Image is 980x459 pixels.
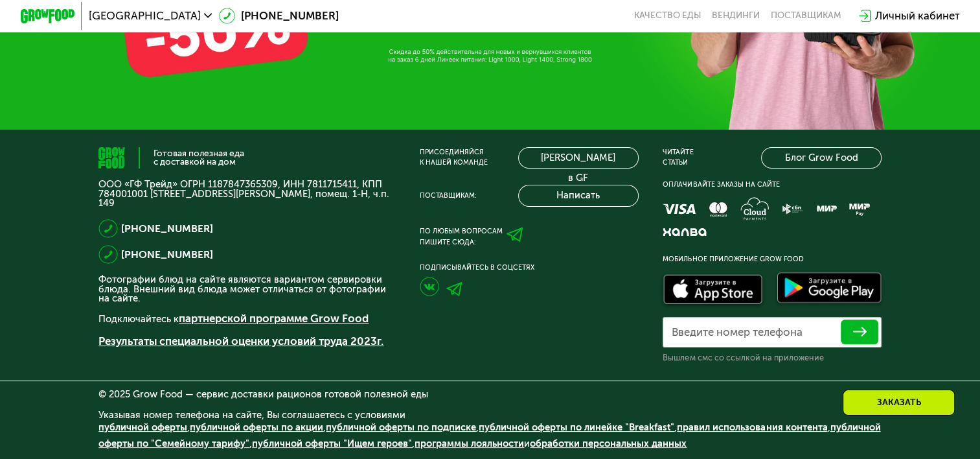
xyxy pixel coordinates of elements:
a: программы лояльности [415,438,524,449]
a: публичной оферты [98,421,187,433]
a: публичной оферты по подписке [326,421,476,433]
div: Заказать [843,390,955,416]
a: обработки персональных данных [530,438,687,449]
div: Присоединяйся к нашей команде [420,147,488,169]
a: [PERSON_NAME] в GF [518,147,638,169]
img: Доступно в Google Play [773,270,885,309]
a: Блог Grow Food [761,147,881,169]
a: [PHONE_NUMBER] [121,220,213,237]
div: © 2025 Grow Food — сервис доставки рационов готовой полезной еды [98,390,881,399]
a: Вендинги [712,10,760,21]
a: [PHONE_NUMBER] [219,8,339,24]
div: Оплачивайте заказы на сайте [663,180,881,191]
a: партнерской программе Grow Food [179,312,369,325]
p: ООО «ГФ Трейд» ОГРН 1187847365309, ИНН 7811715411, КПП 784001001 [STREET_ADDRESS][PERSON_NAME], п... [98,180,395,208]
a: [PHONE_NUMBER] [121,246,213,263]
span: , , , , , , , и [98,421,880,449]
a: Результаты специальной оценки условий труда 2023г. [98,335,383,347]
p: Подключайтесь к [98,311,395,327]
div: Вышлем смс со ссылкой на приложение [663,353,881,364]
label: Введите номер телефона [672,329,803,336]
a: публичной оферты по линейке "Breakfast" [479,421,674,433]
a: Качество еды [633,10,701,21]
div: Мобильное приложение Grow Food [663,254,881,265]
div: Читайте статьи [663,147,693,169]
span: [GEOGRAPHIC_DATA] [89,10,201,21]
a: правил использования контента [677,421,827,433]
button: Написать [518,185,638,207]
div: По любым вопросам пишите сюда: [420,226,503,248]
div: поставщикам [771,10,841,21]
a: публичной оферты "Ищем героев" [252,438,412,449]
div: Поставщикам: [420,191,477,202]
div: Готовая полезная еда с доставкой на дом [154,149,244,167]
a: публичной оферты по акции [190,421,323,433]
p: Фотографии блюд на сайте являются вариантом сервировки блюда. Внешний вид блюда может отличаться ... [98,275,395,303]
div: Подписывайтесь в соцсетях [420,263,638,274]
div: Личный кабинет [874,8,959,24]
